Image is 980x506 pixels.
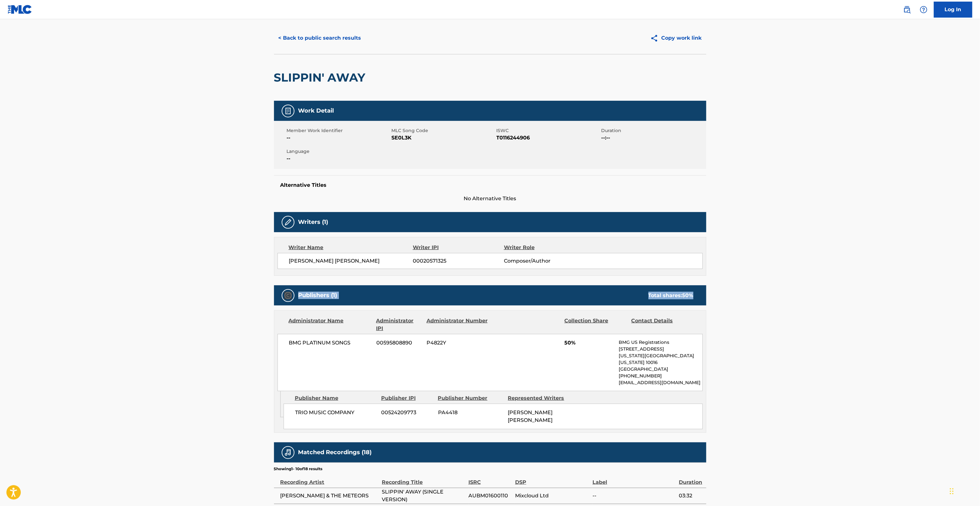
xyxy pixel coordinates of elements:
[392,134,495,142] span: SE0L3K
[468,492,512,500] span: AUBM01600110
[295,409,377,416] span: TRIO MUSIC COMPANY
[298,449,372,456] h5: Matched Recordings (18)
[287,127,390,134] span: Member Work Identifier
[289,244,413,251] div: Writer Name
[650,34,662,42] img: Copy work link
[392,127,495,134] span: MLC Song Code
[381,409,433,416] span: 00524209773
[274,70,369,85] h2: SLIPPIN' AWAY
[280,182,700,188] h5: Alternative Titles
[646,30,706,46] button: Copy work link
[948,475,980,506] iframe: Chat Widget
[515,492,589,500] span: Mixcloud Ltd
[679,472,703,486] div: Duration
[619,346,702,352] p: [STREET_ADDRESS]
[504,257,587,265] span: Composer/Author
[427,339,489,347] span: P4822Y
[497,134,600,142] span: T0116244906
[382,488,465,503] span: SLIPPIN' AWAY (SINGLE VERSION)
[504,244,587,251] div: Writer Role
[497,127,600,134] span: ISWC
[619,352,702,366] p: [US_STATE][GEOGRAPHIC_DATA][US_STATE] 10016
[601,134,705,142] span: --:--
[8,5,32,14] img: MLC Logo
[284,218,292,226] img: Writers
[298,292,337,299] h5: Publishers (1)
[287,148,390,155] span: Language
[901,3,913,16] a: Public Search
[438,409,503,416] span: PA4418
[284,449,292,456] img: Matched Recordings
[564,317,626,332] div: Collection Share
[438,394,503,402] div: Publisher Number
[592,492,676,500] span: --
[295,394,376,402] div: Publisher Name
[289,257,413,265] span: [PERSON_NAME] [PERSON_NAME]
[284,107,292,115] img: Work Detail
[679,492,703,500] span: 03:32
[376,339,422,347] span: 00595808890
[564,339,614,347] span: 50%
[508,409,553,423] span: [PERSON_NAME] [PERSON_NAME]
[619,379,702,386] p: [EMAIL_ADDRESS][DOMAIN_NAME]
[413,257,504,265] span: 00020571325
[648,292,694,299] div: Total shares:
[515,472,589,486] div: DSP
[917,3,930,16] div: Help
[508,394,573,402] div: Represented Writers
[274,30,366,46] button: < Back to public search results
[427,317,489,332] div: Administrator Number
[619,339,702,346] p: BMG US Registrations
[287,155,390,162] span: --
[376,317,422,332] div: Administrator IPI
[413,244,504,251] div: Writer IPI
[468,472,512,486] div: ISRC
[284,292,292,299] img: Publishers
[592,472,676,486] div: Label
[934,2,972,18] a: Log In
[287,134,390,142] span: --
[631,317,694,332] div: Contact Details
[381,394,433,402] div: Publisher IPI
[298,218,328,226] h5: Writers (1)
[682,292,694,298] span: 50 %
[280,492,379,500] span: [PERSON_NAME] & THE METEORS
[274,195,706,202] span: No Alternative Titles
[619,366,702,373] p: [GEOGRAPHIC_DATA]
[280,472,379,486] div: Recording Artist
[298,107,334,115] h5: Work Detail
[903,6,911,13] img: search
[289,317,372,332] div: Administrator Name
[920,6,928,13] img: help
[601,127,705,134] span: Duration
[950,482,954,501] div: Drag
[619,373,702,379] p: [PHONE_NUMBER]
[289,339,372,347] span: BMG PLATINUM SONGS
[382,472,465,486] div: Recording Title
[274,466,323,472] p: Showing 1 - 10 of 18 results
